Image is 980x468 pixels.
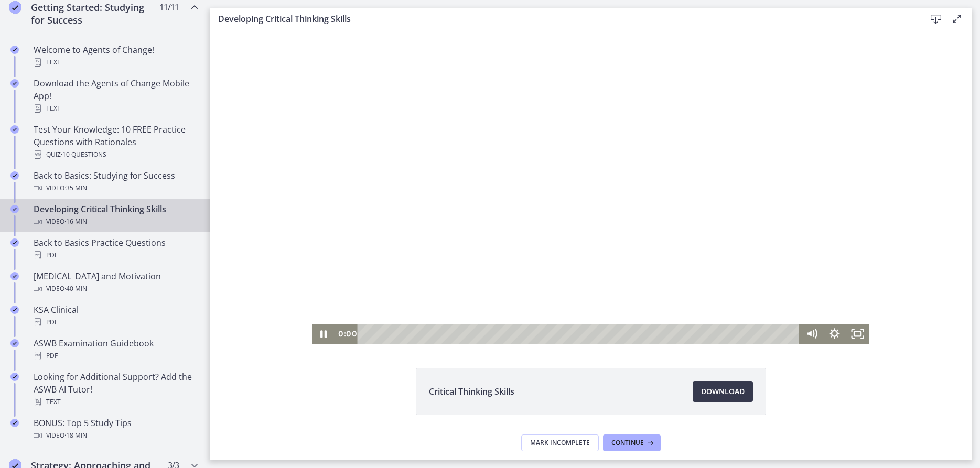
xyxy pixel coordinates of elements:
[61,148,106,161] span: · 10 Questions
[603,434,661,451] button: Continue
[34,303,197,329] div: KSA Clinical
[590,293,613,313] button: Mute
[10,238,19,247] i: Completed
[34,396,197,408] div: Text
[34,148,197,161] div: Quiz
[64,182,87,194] span: · 35 min
[34,350,197,362] div: PDF
[64,282,87,295] span: · 40 min
[34,77,197,115] div: Download the Agents of Change Mobile App!
[34,102,197,115] div: Text
[64,215,87,228] span: · 16 min
[159,1,179,14] span: 11 / 11
[218,13,909,25] h3: Developing Critical Thinking Skills
[34,169,197,194] div: Back to Basics: Studying for Success
[10,339,19,347] i: Completed
[34,270,197,295] div: [MEDICAL_DATA] and Motivation
[34,417,197,442] div: BONUS: Top 5 Study Tips
[10,79,19,88] i: Completed
[611,439,644,447] span: Continue
[10,125,19,134] i: Completed
[10,419,19,427] i: Completed
[34,203,197,228] div: Developing Critical Thinking Skills
[34,123,197,161] div: Test Your Knowledge: 10 FREE Practice Questions with Rationales
[34,337,197,362] div: ASWB Examination Guidebook
[34,282,197,295] div: Video
[637,293,660,313] button: Fullscreen
[34,316,197,329] div: PDF
[34,182,197,194] div: Video
[210,30,972,344] iframe: Video Lesson
[429,385,514,398] span: Critical Thinking Skills
[34,43,197,69] div: Welcome to Agents of Change!
[31,1,159,26] h2: Getting Started: Studying for Success
[10,306,19,314] i: Completed
[701,385,745,398] span: Download
[34,236,197,262] div: Back to Basics Practice Questions
[693,381,753,402] a: Download
[34,249,197,262] div: PDF
[34,371,197,408] div: Looking for Additional Support? Add the ASWB AI Tutor!
[64,429,87,442] span: · 18 min
[10,46,19,54] i: Completed
[613,293,636,313] button: Show settings menu
[9,1,21,14] i: Completed
[530,439,590,447] span: Mark Incomplete
[34,56,197,69] div: Text
[34,215,197,228] div: Video
[10,373,19,381] i: Completed
[10,205,19,213] i: Completed
[10,171,19,180] i: Completed
[521,434,599,451] button: Mark Incomplete
[10,272,19,280] i: Completed
[34,429,197,442] div: Video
